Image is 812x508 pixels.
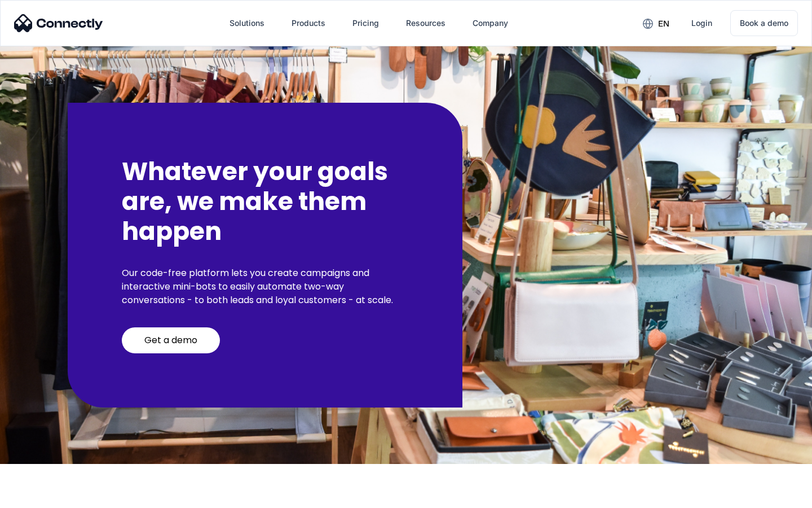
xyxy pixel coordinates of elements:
[682,10,721,37] a: Login
[343,10,388,37] a: Pricing
[122,327,220,353] a: Get a demo
[23,488,68,504] ul: Language list
[352,15,379,31] div: Pricing
[406,15,445,31] div: Resources
[122,266,408,307] p: Our code-free platform lets you create campaigns and interactive mini-bots to easily automate two...
[473,15,508,31] div: Company
[730,10,798,36] a: Book a demo
[691,15,712,31] div: Login
[658,16,669,32] div: en
[11,488,68,504] aside: Language selected: English
[230,15,264,31] div: Solutions
[14,14,103,32] img: Connectly Logo
[122,157,408,246] h2: Whatever your goals are, we make them happen
[144,335,197,346] div: Get a demo
[292,15,325,31] div: Products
